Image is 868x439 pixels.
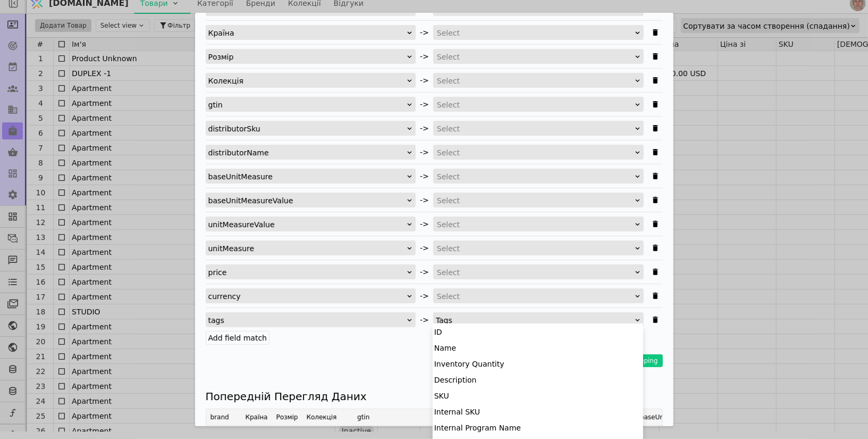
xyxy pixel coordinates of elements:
[208,97,407,112] div: gtin
[353,409,442,426] th: gtin
[420,314,429,326] span: ->
[437,49,633,64] div: Select
[437,265,633,280] div: Select
[437,217,633,232] div: Select
[195,13,673,426] div: Імпортувати Товари
[437,241,633,256] div: Select
[433,371,643,387] div: Description
[208,289,407,304] div: currency
[437,26,633,40] div: Select
[433,403,643,419] div: Internal SKU
[206,409,241,426] th: brand
[420,27,429,38] span: ->
[420,171,429,182] span: ->
[208,26,407,40] div: Країна
[208,73,407,88] div: Колекція
[420,75,429,86] span: ->
[208,145,407,160] div: distributorName
[272,409,302,426] th: Розмір
[420,99,429,110] span: ->
[437,121,633,136] div: Select
[436,313,634,328] div: Tags
[302,409,353,426] th: Колекція
[420,147,429,158] span: ->
[208,121,407,136] div: distributorSku
[433,339,643,355] div: Name
[206,331,270,345] label: Add field match
[437,289,633,304] div: Select
[208,193,407,208] div: baseUnitMeasureValue
[433,387,643,403] div: SKU
[420,195,429,206] span: ->
[420,243,429,254] span: ->
[208,265,407,280] div: price
[433,355,643,371] div: Inventory Quantity
[206,388,663,404] h4: Попередній Перегляд Даних
[208,49,407,64] div: Розмір
[208,217,407,232] div: unitMeasureValue
[437,73,633,88] div: Select
[208,313,407,328] div: tags
[420,219,429,230] span: ->
[437,97,633,112] div: Select
[420,267,429,278] span: ->
[420,51,429,62] span: ->
[437,169,633,184] div: Select
[433,419,643,435] div: Internal Program Name
[433,324,643,339] div: ID
[420,291,429,302] span: ->
[437,193,633,208] div: Select
[420,123,429,134] span: ->
[437,145,633,160] div: Select
[241,409,272,426] th: Країна
[208,241,407,256] div: unitMeasure
[208,169,407,184] div: baseUnitMeasure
